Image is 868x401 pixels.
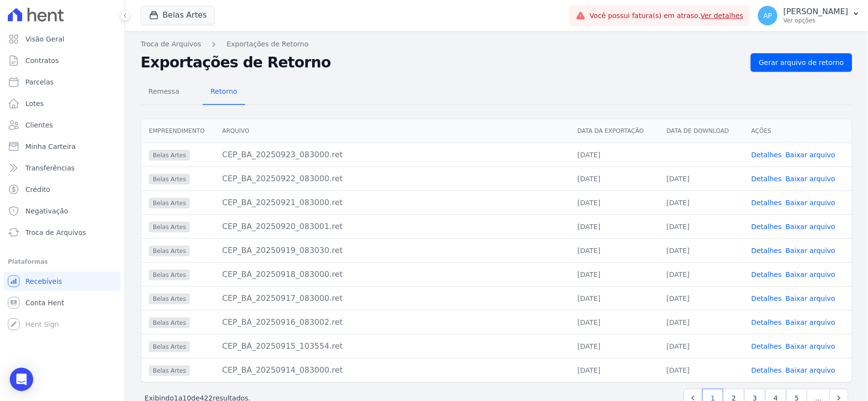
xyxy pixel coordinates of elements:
[786,295,836,302] a: Baixar arquivo
[752,199,782,207] a: Detalhes
[4,180,121,199] a: Crédito
[222,293,562,304] div: CEP_BA_20250917_083000.ret
[149,150,190,161] span: Belas Artes
[222,269,562,280] div: CEP_BA_20250918_083000.ret
[149,246,190,256] span: Belas Artes
[25,77,54,87] span: Parcelas
[222,317,562,328] div: CEP_BA_20250916_083002.ret
[214,119,570,143] th: Arquivo
[786,175,836,183] a: Baixar arquivo
[4,72,121,92] a: Parcelas
[786,151,836,159] a: Baixar arquivo
[570,238,659,262] td: [DATE]
[149,341,190,352] span: Belas Artes
[659,190,744,214] td: [DATE]
[25,163,75,173] span: Transferências
[222,173,562,185] div: CEP_BA_20250922_083000.ret
[570,214,659,238] td: [DATE]
[570,119,659,143] th: Data da Exportação
[25,206,68,216] span: Negativação
[205,82,243,101] span: Retorno
[149,198,190,209] span: Belas Artes
[149,174,190,185] span: Belas Artes
[10,368,33,391] div: Open Intercom Messenger
[222,197,562,209] div: CEP_BA_20250921_083000.ret
[149,365,190,376] span: Belas Artes
[750,2,868,29] button: AP [PERSON_NAME] Ver opções
[759,58,844,67] span: Gerar arquivo de retorno
[786,271,836,278] a: Baixar arquivo
[752,342,782,350] a: Detalhes
[25,276,62,286] span: Recebíveis
[222,221,562,232] div: CEP_BA_20250920_083001.ret
[570,167,659,190] td: [DATE]
[659,119,744,143] th: Data de Download
[141,119,214,143] th: Empreendimento
[786,199,836,207] a: Baixar arquivo
[752,151,782,159] a: Detalhes
[570,310,659,334] td: [DATE]
[4,51,121,70] a: Contratos
[590,11,743,21] span: Você possui fatura(s) em atraso.
[149,222,190,232] span: Belas Artes
[752,223,782,231] a: Detalhes
[752,247,782,254] a: Detalhes
[149,270,190,280] span: Belas Artes
[570,358,659,382] td: [DATE]
[570,190,659,214] td: [DATE]
[570,262,659,286] td: [DATE]
[783,7,848,17] p: [PERSON_NAME]
[752,318,782,326] a: Detalhes
[143,82,185,101] span: Remessa
[222,149,562,161] div: CEP_BA_20250923_083000.ret
[4,201,121,221] a: Negativação
[141,54,743,71] h2: Exportações de Retorno
[227,39,309,49] a: Exportações de Retorno
[25,56,59,65] span: Contratos
[8,256,117,268] div: Plataformas
[25,120,53,130] span: Clientes
[141,6,215,24] button: Belas Artes
[149,294,190,304] span: Belas Artes
[786,342,836,350] a: Baixar arquivo
[659,334,744,358] td: [DATE]
[4,158,121,178] a: Transferências
[222,245,562,256] div: CEP_BA_20250919_083030.ret
[4,272,121,291] a: Recebíveis
[659,286,744,310] td: [DATE]
[659,310,744,334] td: [DATE]
[222,364,562,376] div: CEP_BA_20250914_083000.ret
[752,175,782,183] a: Detalhes
[570,286,659,310] td: [DATE]
[659,214,744,238] td: [DATE]
[141,39,201,49] a: Troca de Arquivos
[25,298,64,308] span: Conta Hent
[141,80,245,105] nav: Tab selector
[4,137,121,156] a: Minha Carteira
[4,293,121,313] a: Conta Hent
[222,340,562,352] div: CEP_BA_20250915_103554.ret
[752,366,782,374] a: Detalhes
[659,262,744,286] td: [DATE]
[25,228,86,237] span: Troca de Arquivos
[4,223,121,242] a: Troca de Arquivos
[786,247,836,254] a: Baixar arquivo
[4,115,121,135] a: Clientes
[659,358,744,382] td: [DATE]
[752,271,782,278] a: Detalhes
[752,295,782,302] a: Detalhes
[25,185,50,194] span: Crédito
[149,317,190,328] span: Belas Artes
[25,99,44,108] span: Lotes
[786,318,836,326] a: Baixar arquivo
[786,366,836,374] a: Baixar arquivo
[4,29,121,49] a: Visão Geral
[744,119,852,143] th: Ações
[4,94,121,113] a: Lotes
[701,12,744,20] a: Ver detalhes
[141,39,852,49] nav: Breadcrumb
[203,80,245,105] a: Retorno
[570,143,659,167] td: [DATE]
[783,17,848,24] p: Ver opções
[659,238,744,262] td: [DATE]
